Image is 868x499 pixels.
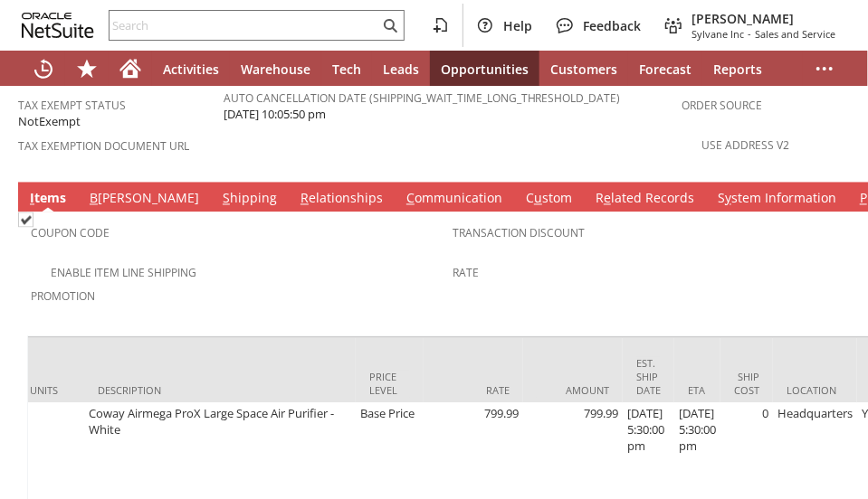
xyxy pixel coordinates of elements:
span: u [534,190,542,207]
a: Related Records [591,190,699,210]
a: System Information [713,190,841,210]
a: Home [109,51,152,87]
a: Coupon Code [31,226,110,241]
div: ETA [688,384,707,398]
span: S [223,190,230,207]
a: Items [25,190,71,210]
span: Forecast [639,61,692,78]
span: e [604,190,611,207]
span: Sales and Service [755,27,835,41]
a: Tech [321,51,372,87]
div: Description [98,384,342,398]
a: Communication [402,190,507,210]
span: I [30,190,34,207]
span: Opportunities [441,61,529,78]
svg: logo [22,13,94,38]
span: Customers [550,61,617,78]
div: Est. Ship Date [636,357,661,398]
a: Promotion [31,289,95,305]
span: [DATE] 10:05:50 pm [224,107,326,124]
a: Warehouse [230,51,321,87]
span: y [725,190,731,207]
a: Use Address V2 [702,138,790,154]
a: Customers [539,51,628,87]
div: Rate [437,384,510,398]
a: B[PERSON_NAME] [85,190,204,210]
a: Custom [521,190,577,210]
span: Warehouse [241,61,310,78]
a: Shipping [218,190,281,210]
a: Leads [372,51,430,87]
div: Price Level [369,371,410,398]
span: NotExempt [18,114,81,131]
svg: Home [119,58,141,80]
svg: Recent Records [33,58,54,80]
svg: Shortcuts [76,58,98,80]
a: Opportunities [430,51,539,87]
a: Reports [702,51,773,87]
a: Recent Records [22,51,65,87]
span: Activities [163,61,219,78]
span: Tech [332,61,361,78]
a: Activities [152,51,230,87]
input: Search [110,14,379,36]
a: Rate [453,266,479,281]
div: Ship Cost [734,371,759,398]
img: Checked [18,212,33,228]
a: Tax Exemption Document URL [18,139,189,155]
div: Amount [537,384,609,398]
a: Tax Exempt Status [18,99,126,114]
span: B [90,190,98,207]
span: Sylvane Inc [692,27,744,41]
a: Relationships [296,190,387,210]
span: - [748,27,751,41]
div: Shortcuts [65,51,109,87]
span: R [300,190,309,207]
a: Transaction Discount [453,226,585,241]
a: Auto Cancellation Date (shipping_wait_time_long_threshold_date) [224,91,621,107]
span: Help [503,17,532,34]
span: Leads [383,61,419,78]
svg: Search [379,14,401,36]
div: Units [30,384,71,398]
div: Location [787,384,844,398]
div: More menus [803,51,846,87]
a: Order Source [682,99,763,114]
span: C [406,190,415,207]
a: Forecast [628,51,702,87]
span: [PERSON_NAME] [692,10,835,27]
span: P [860,190,867,207]
a: Enable Item Line Shipping [51,266,196,281]
span: Feedback [583,17,641,34]
span: Reports [713,61,762,78]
